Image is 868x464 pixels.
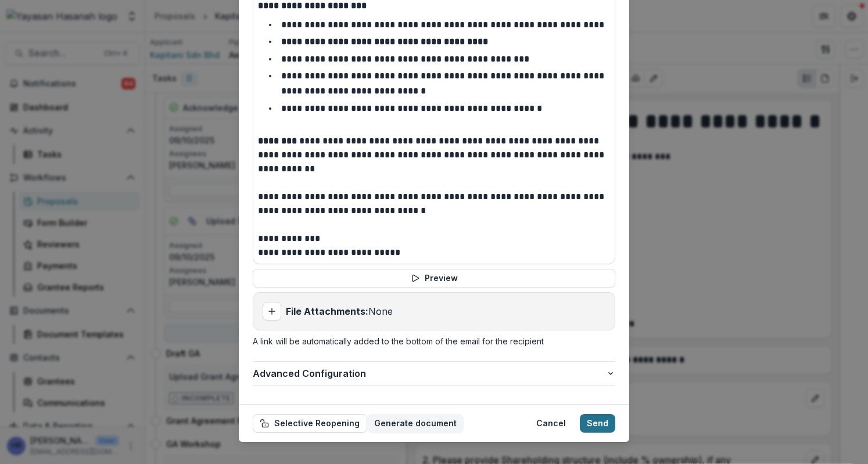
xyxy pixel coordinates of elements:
[253,414,367,433] button: Selective Reopening
[253,362,615,385] button: Advanced Configuration
[367,414,464,433] button: Generate document
[286,304,393,318] p: None
[253,335,615,347] p: A link will be automatically added to the bottom of the email for the recipient
[529,414,573,433] button: Cancel
[286,305,368,317] strong: File Attachments:
[253,366,606,380] span: Advanced Configuration
[253,269,615,287] button: Preview
[580,414,615,433] button: Send
[263,302,281,321] button: Add attachment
